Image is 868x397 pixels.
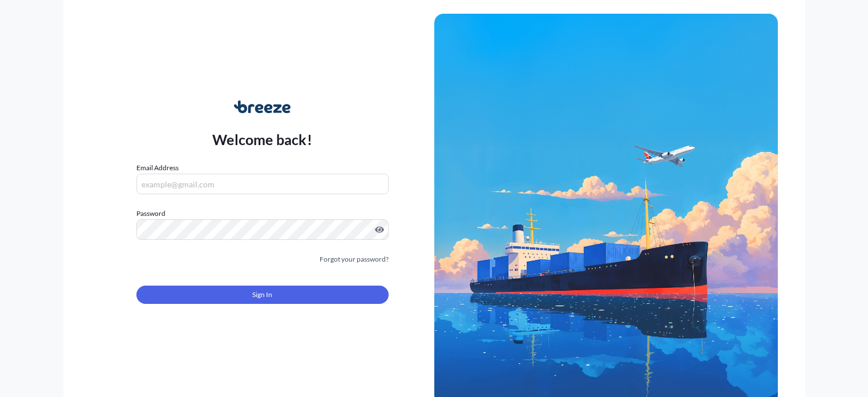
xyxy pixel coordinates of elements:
p: Welcome back! [212,130,312,149]
button: Sign In [136,286,389,304]
button: Show password [375,225,384,234]
input: example@gmail.com [136,174,389,194]
span: Sign In [252,289,272,300]
a: Forgot your password? [320,254,389,265]
label: Email Address [136,162,179,174]
label: Password [136,208,389,219]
